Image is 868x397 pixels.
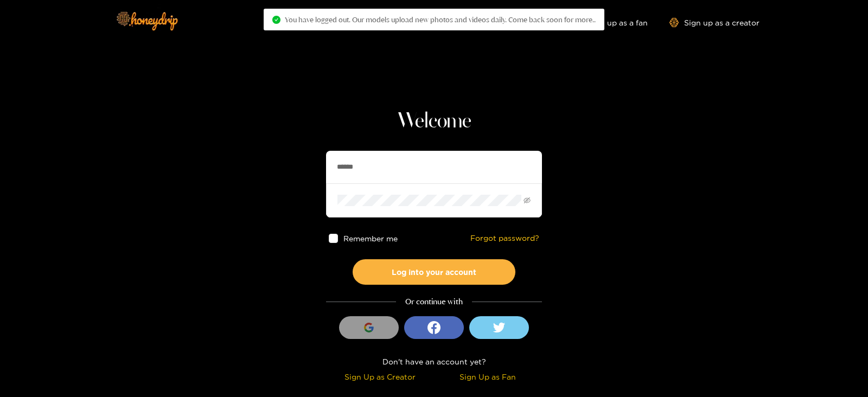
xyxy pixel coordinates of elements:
span: eye-invisible [524,197,531,204]
span: You have logged out. Our models upload new photos and videos daily. Come back soon for more.. [285,15,596,24]
div: Or continue with [326,296,542,308]
a: Sign up as a fan [573,18,648,27]
span: Remember me [343,234,398,242]
div: Sign Up as Creator [329,370,431,383]
div: Sign Up as Fan [437,370,539,383]
div: Don't have an account yet? [326,355,542,368]
a: Forgot password? [470,234,539,243]
a: Sign up as a creator [669,18,759,27]
button: Log into your account [353,259,515,285]
h1: Welcome [326,108,542,135]
span: check-circle [272,16,280,24]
